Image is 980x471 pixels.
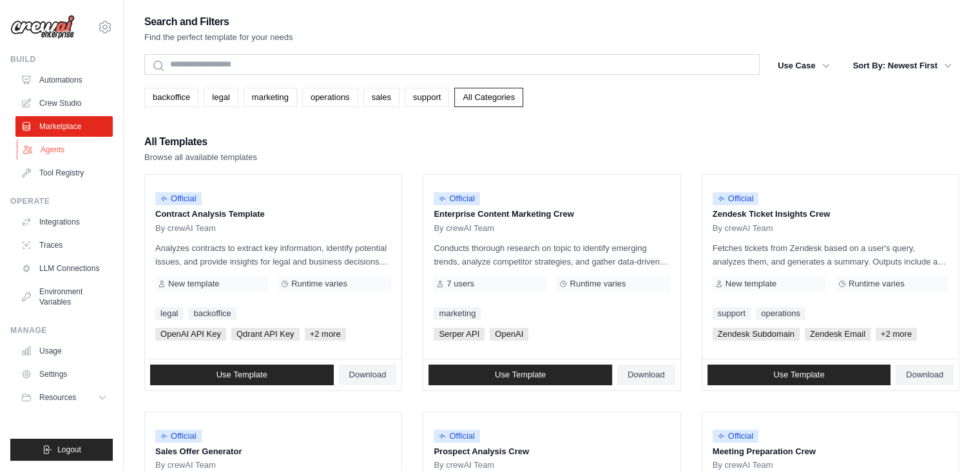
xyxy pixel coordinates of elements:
[144,133,257,151] h2: All Templates
[17,139,114,160] a: Agents
[434,208,669,221] p: Enterprise Content Marketing Crew
[39,392,76,403] span: Resources
[773,370,824,380] span: Use Template
[906,370,943,380] span: Download
[770,54,838,77] button: Use Case
[244,88,297,107] a: marketing
[155,192,202,205] span: Official
[628,370,665,380] span: Download
[302,88,358,107] a: operations
[231,328,300,341] span: Qdrant API Key
[713,208,948,221] p: Zendesk Ticket Insights Crew
[713,328,800,341] span: Zendesk Subdomain
[713,445,948,458] p: Meeting Preparation Crew
[707,365,891,385] a: Use Template
[434,223,494,234] span: By crewAI Team
[756,307,805,320] a: operations
[849,279,905,289] span: Runtime varies
[155,328,226,341] span: OpenAI API Key
[144,31,293,44] p: Find the perfect template for your needs
[144,13,293,31] h2: Search and Filters
[490,328,528,341] span: OpenAI
[725,279,776,289] span: New template
[434,328,485,341] span: Serper API
[570,279,626,289] span: Runtime varies
[447,279,474,289] span: 7 users
[805,328,870,341] span: Zendesk Email
[713,192,759,205] span: Official
[713,241,948,268] p: Fetches tickets from Zendesk based on a user's query, analyzes them, and generates a summary. Out...
[10,54,113,65] div: Build
[454,88,523,107] a: All Categories
[305,328,346,341] span: +2 more
[15,93,113,114] a: Crew Studio
[434,192,480,205] span: Official
[15,281,113,312] a: Environment Variables
[291,279,347,289] span: Runtime varies
[15,387,113,408] button: Resources
[144,88,198,107] a: backoffice
[434,241,669,268] p: Conducts thorough research on topic to identify emerging trends, analyze competitor strategies, a...
[363,88,399,107] a: sales
[150,365,334,385] a: Use Template
[876,328,917,341] span: +2 more
[155,307,183,320] a: legal
[339,365,397,385] a: Download
[15,341,113,361] a: Usage
[15,212,113,232] a: Integrations
[15,364,113,385] a: Settings
[349,370,387,380] span: Download
[428,365,612,385] a: Use Template
[155,460,216,470] span: By crewAI Team
[845,54,959,77] button: Sort By: Newest First
[155,430,202,443] span: Official
[405,88,449,107] a: support
[216,370,267,380] span: Use Template
[15,70,113,90] a: Automations
[713,430,759,443] span: Official
[434,460,494,470] span: By crewAI Team
[10,325,113,336] div: Manage
[434,445,669,458] p: Prospect Analysis Crew
[434,307,481,320] a: marketing
[15,258,113,279] a: LLM Connections
[188,307,236,320] a: backoffice
[155,241,391,268] p: Analyzes contracts to extract key information, identify potential issues, and provide insights fo...
[57,445,81,455] span: Logout
[15,235,113,256] a: Traces
[168,279,219,289] span: New template
[713,307,751,320] a: support
[15,163,113,183] a: Tool Registry
[10,439,113,461] button: Logout
[434,430,480,443] span: Official
[204,88,238,107] a: legal
[155,445,391,458] p: Sales Offer Generator
[617,365,675,385] a: Download
[713,460,773,470] span: By crewAI Team
[155,208,391,221] p: Contract Analysis Template
[155,223,216,234] span: By crewAI Team
[10,15,75,39] img: Logo
[495,370,546,380] span: Use Template
[10,196,113,206] div: Operate
[15,116,113,137] a: Marketplace
[896,365,954,385] a: Download
[144,151,257,164] p: Browse all available templates
[713,223,773,234] span: By crewAI Team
